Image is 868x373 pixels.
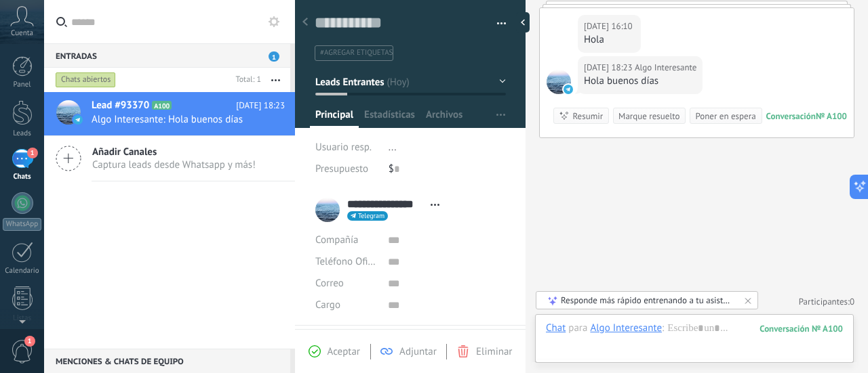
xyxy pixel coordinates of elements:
span: ... [389,141,397,154]
div: Poner en espera [695,110,755,123]
div: Resumir [572,110,603,123]
button: Teléfono Oficina [315,251,378,273]
div: Panel [3,81,42,89]
div: Chats [3,173,42,181]
span: : [662,322,664,335]
span: Usuario resp. [315,141,372,154]
span: Teléfono Oficina [315,255,386,268]
span: Lead #93370 [92,99,149,112]
div: Chats abiertos [56,72,116,88]
div: Total: 1 [231,73,261,87]
span: 1 [24,336,35,347]
div: 100 [759,323,843,334]
button: Más [261,68,290,92]
div: [DATE] 18:23 [584,61,635,74]
span: [DATE] 18:23 [236,99,285,112]
div: Usuario resp. [315,137,378,158]
div: Ocultar [516,12,530,32]
span: Adjuntar [399,345,437,358]
span: para [568,322,587,335]
span: Cargo [315,300,340,310]
div: Menciones & Chats de equipo [44,349,290,373]
div: Hola buenos días [584,74,696,88]
img: telegram-sm.svg [564,85,573,94]
span: Estadísticas [364,108,415,128]
div: [DATE] 16:10 [584,20,635,33]
span: 0 [850,296,854,307]
span: Algo Interesante [635,61,697,74]
div: Conversación [766,110,816,122]
span: Cuenta [11,29,33,38]
img: telegram-sm.svg [73,115,83,125]
div: Marque resuelto [618,110,679,123]
div: Leads [3,129,42,138]
div: Presupuesto [315,158,378,180]
a: Participantes:0 [799,296,854,307]
span: Presupuesto [315,162,368,175]
span: Captura leads desde Whatsapp y más! [92,158,256,171]
span: Principal [315,108,353,128]
span: Aceptar [328,345,360,358]
span: Añadir Canales [92,146,256,158]
span: A100 [152,101,172,110]
span: Eliminar [476,345,512,358]
span: 1 [269,51,279,62]
span: Telegram [358,213,384,219]
span: Algo Interesante [547,70,571,94]
button: Correo [315,273,344,294]
a: Lead #93370 A100 [DATE] 18:23 Algo Interesante: Hola buenos días [44,92,295,135]
div: Cargo [315,294,378,316]
span: Algo Interesante: Hola buenos días [92,113,259,126]
span: #agregar etiquetas [320,48,393,58]
div: Entradas [44,43,290,68]
div: Calendario [3,267,42,276]
div: WhatsApp [3,218,41,231]
div: Responde más rápido entrenando a tu asistente AI con tus fuentes de datos [561,294,734,306]
div: Compañía [315,229,378,251]
div: № A100 [816,110,847,122]
div: Algo Interesante [590,322,662,334]
span: Correo [315,277,344,290]
span: Archivos [426,108,462,128]
span: 1 [27,148,38,158]
div: $ [389,158,506,180]
div: Hola [584,33,635,47]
